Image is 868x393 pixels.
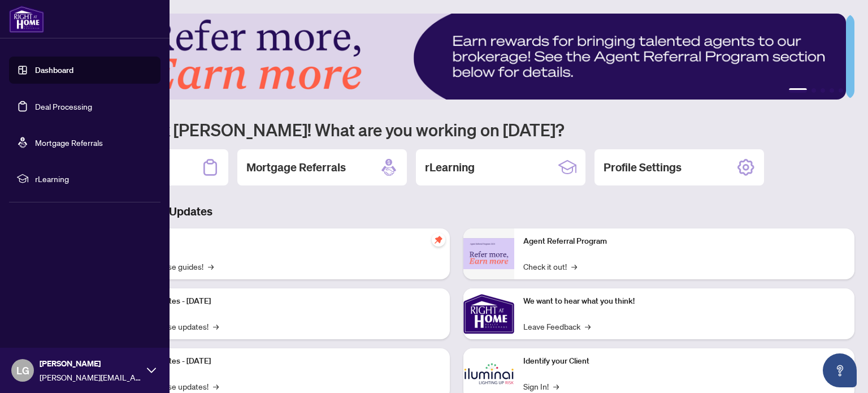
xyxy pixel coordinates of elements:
button: Open asap [823,353,857,387]
p: We want to hear what you think! [523,295,845,308]
button: 2 [811,88,816,93]
h2: rLearning [425,159,475,175]
p: Platform Updates - [DATE] [119,295,441,308]
button: 4 [830,88,834,93]
span: → [585,320,591,332]
img: Agent Referral Program [463,238,514,269]
span: pushpin [432,233,445,247]
span: → [213,320,219,332]
h2: Mortgage Referrals [246,159,346,175]
img: logo [9,6,44,33]
span: → [213,380,219,392]
span: LG [16,362,29,378]
h2: Profile Settings [604,159,682,175]
a: Leave Feedback→ [523,320,591,332]
button: 5 [839,88,843,93]
button: 1 [789,88,807,93]
a: Dashboard [35,65,73,75]
h1: Welcome back [PERSON_NAME]! What are you working on [DATE]? [59,119,854,140]
p: Platform Updates - [DATE] [119,355,441,368]
span: [PERSON_NAME][EMAIL_ADDRESS][DOMAIN_NAME] [40,371,141,383]
span: → [553,380,559,392]
a: Mortgage Referrals [35,137,103,148]
span: → [571,260,577,273]
img: We want to hear what you think! [463,288,514,339]
a: Check it out!→ [523,260,577,273]
h3: Brokerage & Industry Updates [59,204,854,219]
button: 3 [821,88,825,93]
p: Identify your Client [523,355,845,368]
span: [PERSON_NAME] [40,357,141,370]
p: Self-Help [119,235,441,248]
a: Sign In!→ [523,380,559,392]
span: → [208,260,214,273]
img: Slide 0 [59,14,846,100]
a: Deal Processing [35,101,92,111]
span: rLearning [35,172,153,185]
p: Agent Referral Program [523,235,845,248]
